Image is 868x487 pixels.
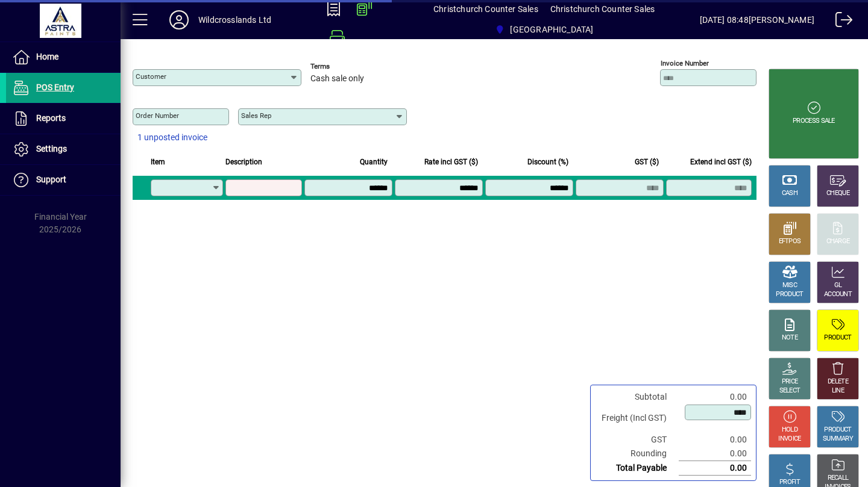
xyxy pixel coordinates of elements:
[779,237,801,246] div: EFTPOS
[834,281,842,290] div: GL
[36,82,74,92] span: POS Entry
[782,281,797,290] div: MISC
[661,59,709,67] mat-label: Invoice number
[6,104,121,134] a: Reports
[778,435,800,444] div: INVOICE
[151,155,165,169] span: Item
[824,290,852,299] div: ACCOUNT
[510,20,593,39] span: [GEOGRAPHIC_DATA]
[679,433,751,447] td: 0.00
[826,237,850,246] div: CHARGE
[160,9,198,31] button: Profile
[828,474,849,483] div: RECALL
[310,63,383,70] span: Terms
[6,134,121,164] a: Settings
[700,10,749,29] span: [DATE] 08:48
[679,447,751,461] td: 0.00
[782,333,797,343] div: NOTE
[832,386,844,395] div: LINE
[828,377,848,386] div: DELETE
[826,189,849,198] div: CHEQUE
[782,426,797,435] div: HOLD
[527,155,568,169] span: Discount (%)
[136,72,166,81] mat-label: Customer
[136,111,179,120] mat-label: Order number
[241,111,271,120] mat-label: Sales rep
[824,333,851,343] div: PRODUCT
[596,461,679,476] td: Total Payable
[782,189,797,198] div: CASH
[490,19,598,40] span: Christchurch
[596,447,679,461] td: Rounding
[823,435,853,444] div: SUMMARY
[310,74,364,84] span: Cash sale only
[826,2,853,42] a: Logout
[36,144,67,154] span: Settings
[679,390,751,404] td: 0.00
[225,155,262,169] span: Description
[36,175,66,184] span: Support
[679,461,751,476] td: 0.00
[596,390,679,404] td: Subtotal
[133,127,212,149] button: 1 unposted invoice
[596,433,679,447] td: GST
[782,377,798,386] div: PRICE
[424,155,478,169] span: Rate incl GST ($)
[6,42,121,72] a: Home
[690,155,752,169] span: Extend incl GST ($)
[749,10,814,29] div: [PERSON_NAME]
[776,290,803,299] div: PRODUCT
[635,155,659,169] span: GST ($)
[36,113,66,123] span: Reports
[6,165,121,195] a: Support
[360,155,388,169] span: Quantity
[779,478,800,487] div: PROFIT
[36,52,58,61] span: Home
[779,386,800,395] div: SELECT
[824,426,851,435] div: PRODUCT
[596,404,679,433] td: Freight (Incl GST)
[137,131,207,144] span: 1 unposted invoice
[198,10,271,29] div: Wildcrosslands Ltd
[793,117,835,126] div: PROCESS SALE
